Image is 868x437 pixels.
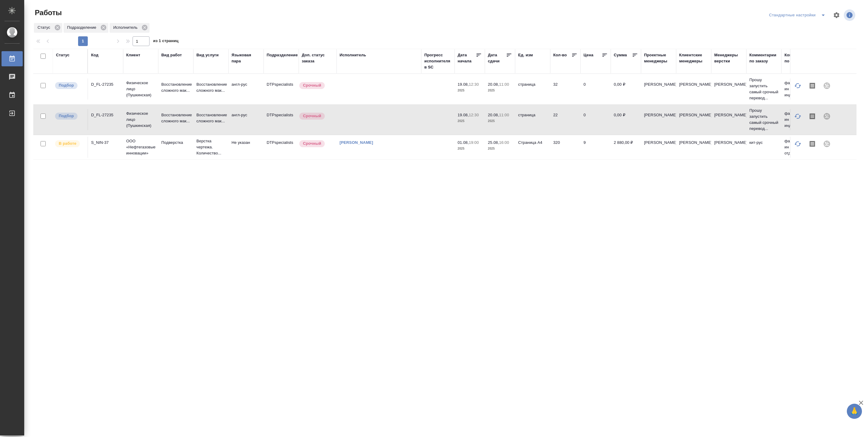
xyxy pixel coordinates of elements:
div: Статус [34,23,62,33]
td: 0,00 ₽ [611,78,641,100]
div: Можно подбирать исполнителей [54,112,84,120]
p: 16:00 [499,140,509,145]
div: Проектные менеджеры [644,52,673,64]
span: Посмотреть информацию [844,9,856,21]
p: [PERSON_NAME] [714,112,743,118]
div: Клиентские менеджеры [679,52,708,64]
p: Статус [38,25,52,31]
button: Обновить [791,109,805,124]
td: [PERSON_NAME] [676,137,711,158]
div: Проект не привязан [820,109,834,124]
td: [PERSON_NAME] [676,109,711,130]
div: Клиент [126,52,140,58]
button: 🙏 [847,404,862,419]
td: 0,00 ₽ [611,109,641,130]
div: D_FL-27235 [91,81,120,88]
p: Прошу запустить самый срочный перевод... [749,77,778,101]
button: Скопировать мини-бриф [805,78,820,93]
td: DTPspecialists [264,78,299,100]
p: Подверстка [161,140,190,146]
div: Дата начала [458,52,476,64]
p: 2025 [458,88,482,94]
div: Сумма [614,52,627,58]
div: Подразделение [267,52,298,58]
p: Восстановление сложного мак... [196,81,225,94]
button: Скопировать мини-бриф [805,137,820,151]
p: 01.08, [458,140,469,145]
div: Вид работ [161,52,182,58]
div: Цена [584,52,593,58]
div: Код [91,52,98,58]
div: Проект не привязан [820,78,834,93]
div: Можно подбирать исполнителей [54,81,84,90]
div: D_FL-27235 [91,112,120,118]
p: 2025 [488,146,512,152]
span: Настроить таблицу [829,8,844,22]
td: 0 [580,78,611,100]
p: Исполнитель [113,25,140,31]
p: [PERSON_NAME] [714,81,743,88]
p: 19.08, [458,113,469,117]
p: 19.08, [458,82,469,87]
p: Подбор [59,82,74,88]
div: Комментарии по работе [784,52,814,64]
p: Физическое лицо (Пушкинская) [126,111,155,129]
td: [PERSON_NAME] [676,78,711,100]
div: S_NIN-37 [91,140,120,146]
p: [PERSON_NAME] [714,140,743,146]
p: 20.08, [488,82,499,87]
p: файл в папке ин в ппт или индиз [784,80,814,98]
div: Прогресс исполнителя в SC [424,52,452,70]
div: Кол-во [553,52,567,58]
td: [PERSON_NAME] [641,137,676,158]
div: Ед. изм [518,52,533,58]
td: страница [515,78,550,100]
td: Страница А4 [515,137,550,158]
p: Срочный [303,141,321,147]
button: Скопировать мини-бриф [805,109,820,124]
div: Исполнитель выполняет работу [54,140,84,148]
td: англ-рус [229,109,264,130]
td: DTPspecialists [264,109,299,130]
div: Дата сдачи [488,52,506,64]
p: В работе [59,141,76,147]
p: файлы в папке ин эти файлы отдам 04.... [784,138,814,156]
p: Подбор [59,113,74,119]
p: Восстановление сложного мак... [196,112,225,124]
p: файл в папке ин в ппт или индиз [784,111,814,129]
p: 20.08, [488,113,499,117]
p: 2025 [488,88,512,94]
p: Верстка чертежа. Количество... [196,138,225,156]
td: Не указан [229,137,264,158]
p: 19:00 [469,140,479,145]
p: 2025 [458,146,482,152]
p: Восстановление сложного мак... [161,112,190,124]
div: Комментарии по заказу [749,52,778,64]
td: [PERSON_NAME] [641,78,676,100]
button: Обновить [791,78,805,93]
p: 25.08, [488,140,499,145]
p: 2025 [488,118,512,124]
td: англ-рус [229,78,264,100]
td: 9 [580,137,611,158]
td: 2 880,00 ₽ [611,137,641,158]
td: 320 [550,137,580,158]
button: Обновить [791,137,805,151]
p: Физическое лицо (Пушкинская) [126,80,155,98]
p: ООО «Нефтегазовые инновации» [126,138,155,156]
td: страница [515,109,550,130]
div: Менеджеры верстки [714,52,743,64]
div: Вид услуги [196,52,219,58]
td: 0 [580,109,611,130]
div: Проект не привязан [820,137,834,151]
td: 32 [550,78,580,100]
div: Языковая пара [232,52,261,64]
a: [PERSON_NAME] [340,140,373,145]
span: Работы [33,8,62,18]
p: 12:30 [469,113,479,117]
p: 12:30 [469,82,479,87]
td: DTPspecialists [264,137,299,158]
div: Исполнитель [110,23,150,33]
p: кит-рус [749,140,778,146]
p: 11:00 [499,113,509,117]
